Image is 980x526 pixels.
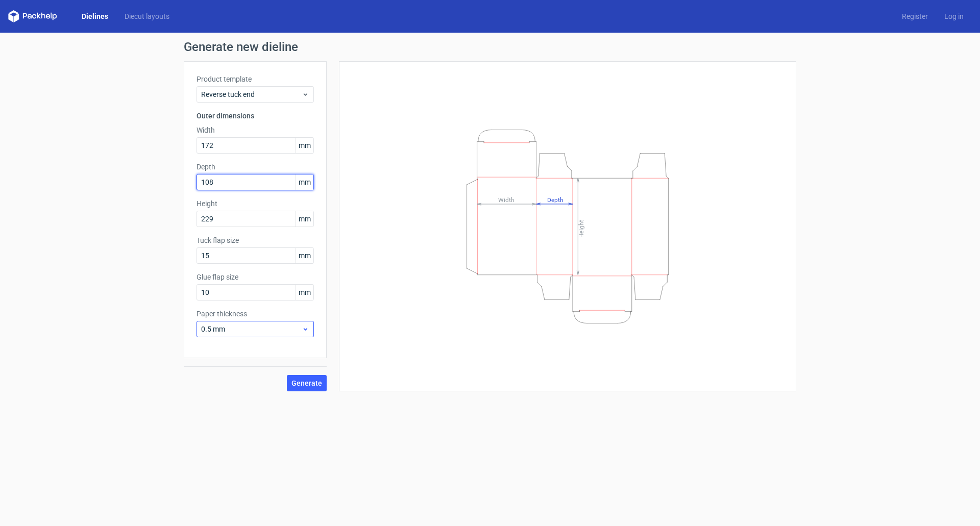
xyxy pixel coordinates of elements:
[296,248,313,263] span: mm
[197,125,314,135] label: Width
[197,74,314,84] label: Product template
[291,380,322,387] span: Generate
[287,375,327,391] button: Generate
[184,41,796,53] h1: Generate new dieline
[547,196,563,203] tspan: Depth
[201,324,302,334] span: 0.5 mm
[201,89,302,99] span: Reverse tuck end
[578,219,585,237] tspan: Height
[197,162,314,172] label: Depth
[73,11,116,21] a: Dielines
[894,11,936,21] a: Register
[296,211,313,227] span: mm
[197,272,314,282] label: Glue flap size
[197,309,314,319] label: Paper thickness
[116,11,178,21] a: Diecut layouts
[197,111,314,121] h3: Outer dimensions
[296,174,313,190] span: mm
[296,138,313,153] span: mm
[936,11,972,21] a: Log in
[197,235,314,245] label: Tuck flap size
[498,196,514,203] tspan: Width
[197,198,314,209] label: Height
[296,285,313,300] span: mm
